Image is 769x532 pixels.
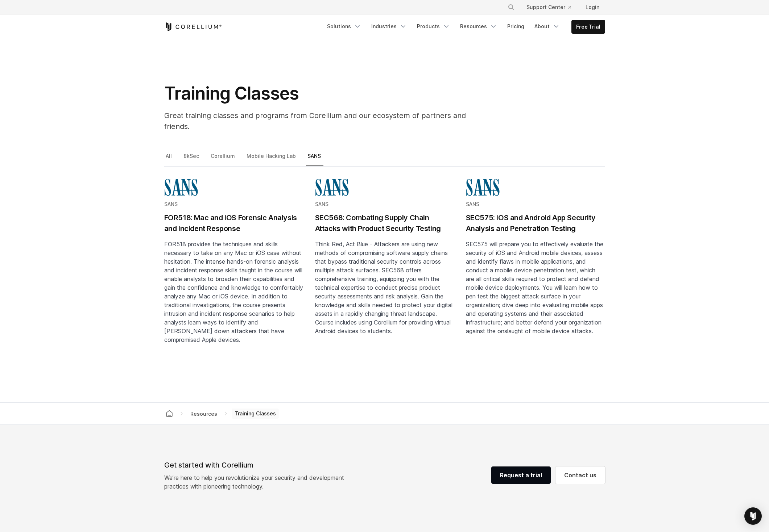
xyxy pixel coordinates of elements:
a: Corellium home [163,409,176,419]
div: Get started with Corellium [164,460,350,470]
img: sans-logo-cropped [466,178,500,196]
a: Mobile Hacking Lab [245,151,298,167]
img: sans-logo-cropped [315,178,349,196]
div: Open Intercom Messenger [744,507,762,525]
h2: SEC575: iOS and Android App Security Analysis and Penetration Testing [466,212,605,234]
span: FOR518 provides the techniques and skills necessary to take on any Mac or iOS case without hesita... [164,240,303,343]
a: Pricing [503,20,529,33]
a: Corellium Home [164,22,222,31]
span: SANS [315,201,328,207]
span: Resources [187,409,220,418]
a: About [530,20,564,33]
a: Contact us [555,466,605,484]
h2: SEC568: Combating Supply Chain Attacks with Product Security Testing [315,212,454,234]
a: Blog post summary: FOR518: Mac and iOS Forensic Analysis and Incident Response [164,178,303,367]
a: Blog post summary: SEC575: iOS and Android App Security Analysis and Penetration Testing [466,178,605,367]
a: SANS [306,151,323,167]
h1: Training Classes [164,83,491,104]
a: 8kSec [182,151,202,167]
p: Great training classes and programs from Corellium and our ecosystem of partners and friends. [164,110,491,132]
div: Resources [187,410,220,418]
a: Request a trial [491,466,551,484]
a: Resources [456,20,501,33]
p: We’re here to help you revolutionize your security and development practices with pioneering tech... [164,473,350,491]
button: Search [505,1,518,14]
a: Industries [367,20,411,33]
span: SANS [466,201,479,207]
p: SEC575 will prepare you to effectively evaluate the security of iOS and Android mobile devices, a... [466,240,605,335]
a: Corellium [209,151,237,167]
a: All [164,151,174,167]
a: Products [413,20,454,33]
div: Navigation Menu [323,20,605,34]
a: Free Trial [572,20,605,33]
div: Navigation Menu [499,1,605,14]
span: SANS [164,201,178,207]
a: Login [580,1,605,14]
span: Training Classes [232,409,279,419]
span: Think Red, Act Blue - Attackers are using new methods of compromising software supply chains that... [315,240,452,335]
h2: FOR518: Mac and iOS Forensic Analysis and Incident Response [164,212,303,234]
a: Support Center [521,1,577,14]
a: Blog post summary: SEC568: Combating Supply Chain Attacks with Product Security Testing [315,178,454,367]
img: sans-logo-cropped [164,178,198,196]
a: Solutions [323,20,365,33]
